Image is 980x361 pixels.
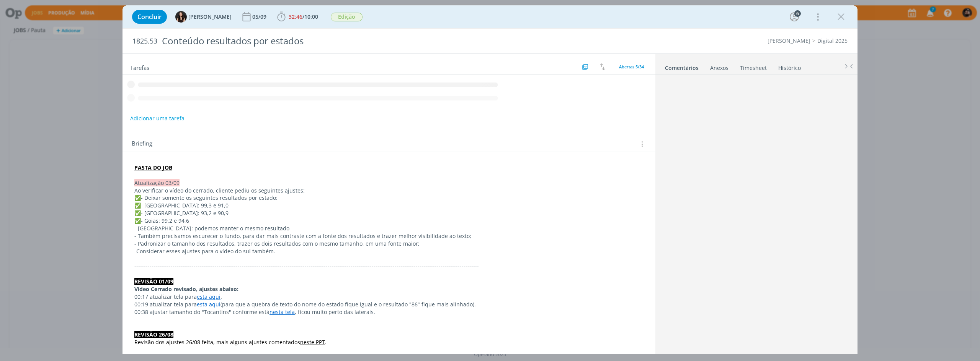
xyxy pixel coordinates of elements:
img: arrow-down-up.svg [600,63,605,70]
a: esta aqui [197,293,220,300]
span: ✅ [134,217,141,224]
button: 32:46/10:00 [275,11,320,23]
p: - [GEOGRAPHIC_DATA]: 93,2 e 90,9 [134,209,644,217]
a: esta aqui [197,301,220,308]
button: 6 [788,11,800,23]
div: dialog [122,5,857,354]
button: I[PERSON_NAME] [175,11,232,23]
button: Adicionar uma tarefa [130,112,185,125]
span: ✅ [134,202,141,209]
a: neste PPT [300,338,325,346]
span: [PERSON_NAME] [188,14,232,19]
span: Briefing [132,139,152,149]
p: -Considerar esses ajustes para o vídeo do sul também. [134,248,644,255]
a: Timesheet [740,61,767,72]
span: / [302,13,304,20]
a: PASTA DO JOB [134,164,172,171]
span: Abertas 5/34 [619,64,644,70]
p: ✅- Deixar somente os seguintes resultados por estado: [134,194,644,202]
button: Concluir [132,10,167,24]
span: 10:00 [304,13,318,20]
a: Digital 2025 [817,37,848,44]
a: [PERSON_NAME] [768,37,810,44]
span: 1825.53 [132,37,157,45]
p: 00:19 atualizar tela para (para que a quebra de texto do nome do estado fique igual e o resultado... [134,301,644,308]
div: Anexos [710,64,728,72]
span: ✅ [134,209,141,217]
span: Concluir [137,14,162,20]
p: Ao verificar o vídeo do cerrado, cliente pediu os seguintes ajustes: [134,187,644,194]
span: Revisão dos ajustes 26/08 feita, mais alguns ajustes comentados [134,338,300,346]
p: - Goias: 99,2 e 94,6 [134,217,644,225]
span: Atualização 03/09 [134,179,180,186]
span: . [325,338,327,346]
img: I [175,11,187,23]
p: ------------------------------------------------------- [134,316,644,323]
a: nesta tela [269,308,295,316]
span: Edição [331,13,363,21]
p: - Também precisamos escurecer o fundo, para dar mais contraste com a fonte dos resultados e traze... [134,232,644,240]
a: Comentários [665,61,699,72]
strong: REVISÃO 01/09 [134,278,173,285]
strong: Vídeo Cerrado revisado, ajustes abaixo: [134,285,238,293]
p: 00:17 atualizar tela para . [134,293,644,301]
span: 32:46 [289,13,302,20]
strong: REVISÃO 26/08 [134,331,173,338]
span: Tarefas [130,62,149,71]
div: Conteúdo resultados por estados [159,32,546,50]
p: - [GEOGRAPHIC_DATA]: 99,3 e 91,0 [134,202,644,209]
p: - Padronizar o tamanho dos resultados, trazer os dois resultados com o mesmo tamanho, em uma font... [134,240,644,248]
button: Edição [330,12,363,22]
span: Validações para Atendimento nos comentários. [134,346,255,353]
p: - [GEOGRAPHIC_DATA]: podemos manter o mesmo resultado [134,225,644,232]
p: 00:38 ajustar tamanho do "Tocantins" conforme está , ficou muito perto das laterais. [134,308,644,316]
a: Histórico [778,61,801,72]
span: -------------------------------------------------------------------------------------------------... [134,262,479,270]
div: 6 [794,10,801,17]
div: 05/09 [252,14,268,19]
